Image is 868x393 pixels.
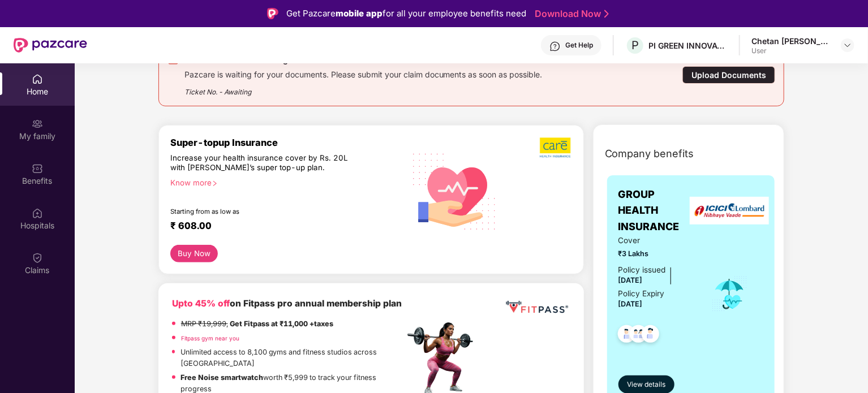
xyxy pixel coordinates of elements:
div: Policy issued [618,264,666,276]
img: svg+xml;base64,PHN2ZyB4bWxucz0iaHR0cDovL3d3dy53My5vcmcvMjAwMC9zdmciIHhtbG5zOnhsaW5rPSJodHRwOi8vd3... [405,140,505,242]
a: Fitpass gym near you [181,335,239,342]
span: [DATE] [618,276,643,284]
div: Know more [170,178,398,186]
div: Get Help [565,41,593,50]
div: PI GREEN INNOVATIONS PRIVATE LIMITED [648,40,728,51]
img: Logo [267,8,278,19]
img: svg+xml;base64,PHN2ZyBpZD0iQmVuZWZpdHMiIHhtbG5zPSJodHRwOi8vd3d3LnczLm9yZy8yMDAwL3N2ZyIgd2lkdGg9Ij... [32,163,43,174]
span: GROUP HEALTH INSURANCE [618,187,696,235]
img: b5dec4f62d2307b9de63beb79f102df3.png [540,137,572,158]
img: insurerLogo [690,197,769,224]
img: Stroke [604,8,609,20]
span: ₹3 Lakhs [618,248,696,260]
div: Super-topup Insurance [170,137,405,148]
div: Increase your health insurance cover by Rs. 20L with [PERSON_NAME]’s super top-up plan. [170,153,356,174]
div: Pazcare is waiting for your documents. Please submit your claim documents as soon as possible. [184,67,543,80]
div: Policy Expiry [618,288,665,300]
img: New Pazcare Logo [14,38,87,53]
strong: Free Noise smartwatch [181,373,264,382]
span: P [631,38,639,52]
img: svg+xml;base64,PHN2ZyBpZD0iSG9zcGl0YWxzIiB4bWxucz0iaHR0cDovL3d3dy53My5vcmcvMjAwMC9zdmciIHdpZHRoPS... [32,208,43,219]
div: Chetan [PERSON_NAME] [751,36,831,46]
img: svg+xml;base64,PHN2ZyBpZD0iSG9tZSIgeG1sbnM9Imh0dHA6Ly93d3cudzMub3JnLzIwMDAvc3ZnIiB3aWR0aD0iMjAiIG... [32,74,43,85]
img: svg+xml;base64,PHN2ZyB4bWxucz0iaHR0cDovL3d3dy53My5vcmcvMjAwMC9zdmciIHdpZHRoPSI0OC45NDMiIGhlaWdodD... [613,322,641,349]
div: Get Pazcare for all your employee benefits need [286,7,526,20]
a: Download Now [535,8,605,20]
div: Upload Documents [682,66,775,84]
b: on Fitpass pro annual membership plan [172,298,402,309]
img: svg+xml;base64,PHN2ZyB3aWR0aD0iMjAiIGhlaWdodD0iMjAiIHZpZXdCb3g9IjAgMCAyMCAyMCIgZmlsbD0ibm9uZSIgeG... [32,118,43,129]
img: svg+xml;base64,PHN2ZyBpZD0iQ2xhaW0iIHhtbG5zPSJodHRwOi8vd3d3LnczLm9yZy8yMDAwL3N2ZyIgd2lkdGg9IjIwIi... [32,252,43,264]
img: icon [711,275,748,313]
img: svg+xml;base64,PHN2ZyB4bWxucz0iaHR0cDovL3d3dy53My5vcmcvMjAwMC9zdmciIHdpZHRoPSI0OC45MTUiIGhlaWdodD... [625,322,652,349]
img: fppp.png [504,297,570,318]
strong: Get Fitpass at ₹11,000 +taxes [230,319,333,328]
img: svg+xml;base64,PHN2ZyB4bWxucz0iaHR0cDovL3d3dy53My5vcmcvMjAwMC9zdmciIHdpZHRoPSI0OC45NDMiIGhlaWdodD... [637,322,664,349]
p: Unlimited access to 8,100 gyms and fitness studios across [GEOGRAPHIC_DATA] [181,347,405,369]
div: Ticket No. - Awaiting [184,80,543,97]
span: right [212,180,218,187]
span: Company benefits [605,146,694,162]
div: Starting from as low as [170,208,356,215]
img: svg+xml;base64,PHN2ZyBpZD0iSGVscC0zMngzMiIgeG1sbnM9Imh0dHA6Ly93d3cudzMub3JnLzIwMDAvc3ZnIiB3aWR0aD... [549,41,561,52]
del: MRP ₹19,999, [181,319,228,328]
div: ₹ 608.00 [170,220,393,234]
span: [DATE] [618,300,643,308]
img: svg+xml;base64,PHN2ZyBpZD0iRHJvcGRvd24tMzJ4MzIiIHhtbG5zPSJodHRwOi8vd3d3LnczLm9yZy8yMDAwL3N2ZyIgd2... [843,41,852,50]
b: Upto 45% off [172,298,230,309]
div: User [751,46,831,55]
strong: mobile app [336,8,383,19]
span: Cover [618,235,696,247]
button: Buy Now [170,245,218,262]
span: View details [627,379,665,390]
